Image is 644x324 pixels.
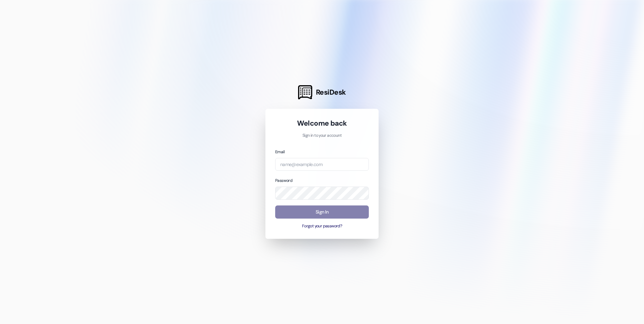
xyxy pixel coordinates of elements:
button: Forgot your password? [275,223,369,229]
h1: Welcome back [275,119,369,128]
img: ResiDesk Logo [298,85,312,99]
p: Sign in to your account [275,133,369,139]
label: Password [275,178,292,183]
input: name@example.com [275,158,369,171]
label: Email [275,149,285,155]
button: Sign In [275,205,369,219]
span: ResiDesk [316,88,346,97]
